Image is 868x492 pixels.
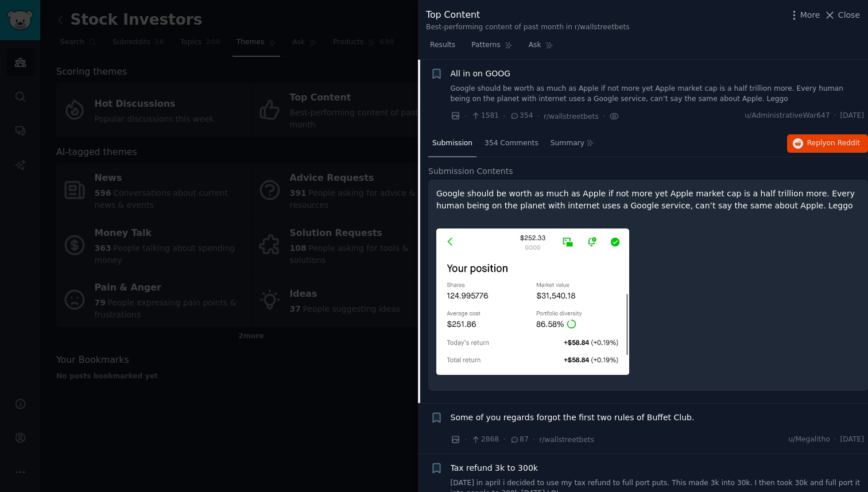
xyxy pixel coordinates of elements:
span: Submission Contents [428,165,513,177]
span: Reply [807,138,860,149]
span: · [464,433,467,445]
a: All in on GOOG [451,68,511,80]
button: Close [824,9,860,21]
span: · [603,110,605,122]
img: All in on GOOG [436,228,629,375]
span: [DATE] [840,111,864,121]
a: Some of you regards forgot the first two rules of Buffet Club. [451,412,695,424]
span: Ask [529,40,541,51]
button: Replyon Reddit [787,134,868,153]
span: Summary [551,138,584,149]
span: · [464,110,467,122]
span: 2868 [471,435,499,445]
span: 354 [510,111,533,121]
span: · [503,110,505,122]
p: Google should be worth as much as Apple if not more yet Apple market cap is a half trillion more.... [436,188,860,212]
a: Results [426,36,459,60]
span: Results [430,40,455,51]
a: Tax refund 3k to 300k [451,462,538,474]
span: · [834,435,836,445]
span: More [800,9,820,21]
button: More [788,9,820,21]
span: · [834,111,836,121]
span: · [537,110,539,122]
span: Patterns [471,40,500,51]
span: Submission [432,138,472,149]
a: Ask [525,36,557,60]
a: Google should be worth as much as Apple if not more yet Apple market cap is a half trillion more.... [451,84,865,104]
span: 87 [510,435,529,445]
span: · [503,433,505,445]
span: u/AdministrativeWar647 [745,111,830,121]
div: Top Content [426,8,630,22]
span: 354 Comments [485,138,538,149]
span: u/Megalitho [789,435,830,445]
span: Close [838,9,860,21]
span: 1581 [471,111,499,121]
span: r/wallstreetbets [539,436,594,444]
span: r/wallstreetbets [544,113,599,121]
span: [DATE] [840,435,864,445]
span: on Reddit [827,139,860,147]
a: Patterns [467,36,516,60]
div: Best-performing content of past month in r/wallstreetbets [426,22,630,33]
span: · [533,433,535,445]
